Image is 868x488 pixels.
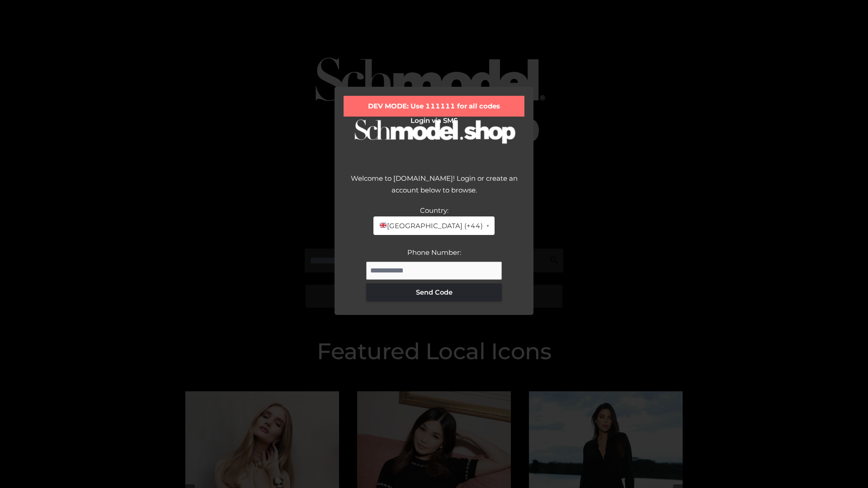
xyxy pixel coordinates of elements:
[380,222,387,229] img: 🇬🇧
[420,206,448,215] label: Country:
[407,248,461,257] label: Phone Number:
[379,220,482,232] span: [GEOGRAPHIC_DATA] (+44)
[366,283,502,301] button: Send Code
[344,117,524,125] h2: Login via SMS
[344,96,524,117] div: DEV MODE: Use 111111 for all codes
[344,173,524,205] div: Welcome to [DOMAIN_NAME]! Login or create an account below to browse.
